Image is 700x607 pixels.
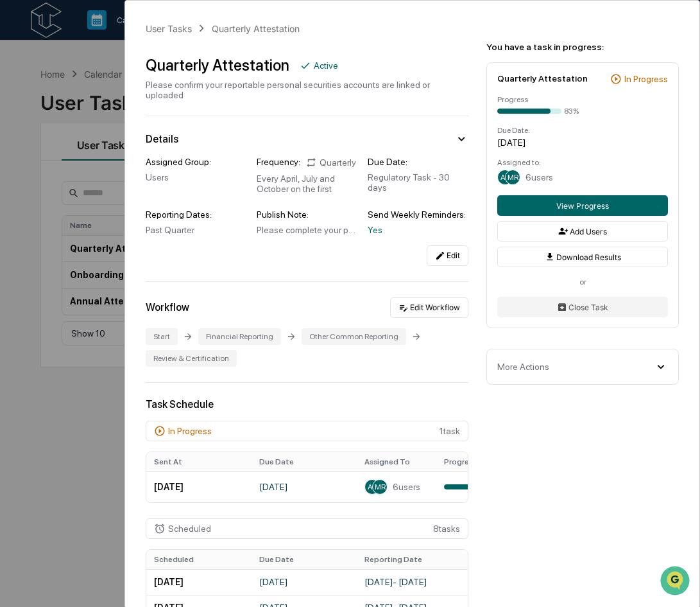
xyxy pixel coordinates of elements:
div: In Progress [168,426,212,436]
div: Task Schedule [146,398,468,410]
a: Powered byPylon [90,217,155,227]
div: We're offline, we'll be back soon [44,111,167,121]
div: Yes [368,225,468,235]
div: 🔎 [13,188,23,198]
p: How can we help? [13,27,234,48]
button: Add Users [497,221,668,242]
div: Quarterly Attestation [146,56,289,75]
th: Reporting Date [357,550,545,569]
div: Progress [497,95,668,104]
a: 🗄️Attestations [88,157,164,180]
div: [DATE] [497,137,668,148]
div: Frequency: [257,157,300,168]
img: 1746055101610-c473b297-6a78-478c-a979-82029cc54cd1 [13,98,36,121]
button: Download Results [497,247,668,267]
div: Users [146,172,246,182]
div: Assigned to: [497,158,668,167]
div: Quarterly Attestation [212,23,300,34]
div: More Actions [497,362,549,372]
div: Start new chat [44,98,210,111]
td: [DATE] [146,569,252,595]
div: Quarterly Attestation [497,73,588,84]
div: Quarterly [305,157,356,168]
button: View Progress [497,195,668,216]
div: Assigned Group: [146,157,246,167]
td: [DATE] [252,471,357,502]
span: Pylon [128,218,155,227]
th: Progress [436,452,516,471]
iframe: Open customer support [659,565,694,599]
span: AP [368,482,377,491]
div: Financial Reporting [198,328,281,345]
div: Active [314,60,338,71]
span: MR [508,173,518,182]
div: 83% [564,107,579,116]
th: Due Date [252,452,357,471]
th: Assigned To [357,452,436,471]
th: Scheduled [146,550,252,569]
div: Every April, July and October on the first [257,173,357,194]
a: 🔎Data Lookup [8,181,86,204]
a: 🖐️Preclearance [8,157,88,180]
div: Past Quarter [146,225,246,235]
div: Details [146,133,178,145]
div: 🖐️ [13,163,23,173]
div: Reporting Dates: [146,209,246,220]
div: Due Date: [497,126,668,135]
div: In Progress [624,74,668,84]
div: User Tasks [146,23,192,34]
div: Other Common Reporting [302,328,406,345]
div: Workflow [146,301,189,313]
th: Due Date [252,550,357,569]
div: 1 task [146,421,468,441]
div: Regulatory Task - 30 days [368,172,468,193]
span: Data Lookup [26,186,81,199]
span: AP [500,173,510,182]
div: Please complete your personal securities transactions reports by ensuring your reportable account... [257,225,357,235]
div: Publish Note: [257,209,357,220]
div: Scheduled [168,523,211,534]
td: [DATE] [146,471,252,502]
div: Review & Certification [146,350,237,367]
th: Sent At [146,452,252,471]
div: or [497,277,668,286]
button: Start new chat [218,102,234,118]
div: You have a task in progress: [486,42,679,52]
div: Start [146,328,178,345]
div: Due Date: [368,157,468,167]
span: 6 users [393,482,420,492]
div: Please confirm your reportable personal securities accounts are linked or uploaded [146,80,468,100]
span: Attestations [106,162,159,175]
td: [DATE] - [DATE] [357,569,545,595]
span: Preclearance [26,162,83,175]
input: Clear [33,58,212,72]
td: [DATE] [252,569,357,595]
div: 🗄️ [93,163,103,173]
div: 8 task s [146,518,468,539]
button: Close Task [497,297,668,317]
button: Edit [427,245,468,266]
div: 83% [444,482,508,492]
span: 6 users [525,172,553,182]
span: MR [375,482,386,491]
div: Send Weekly Reminders: [368,209,468,220]
button: Edit Workflow [390,297,468,318]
